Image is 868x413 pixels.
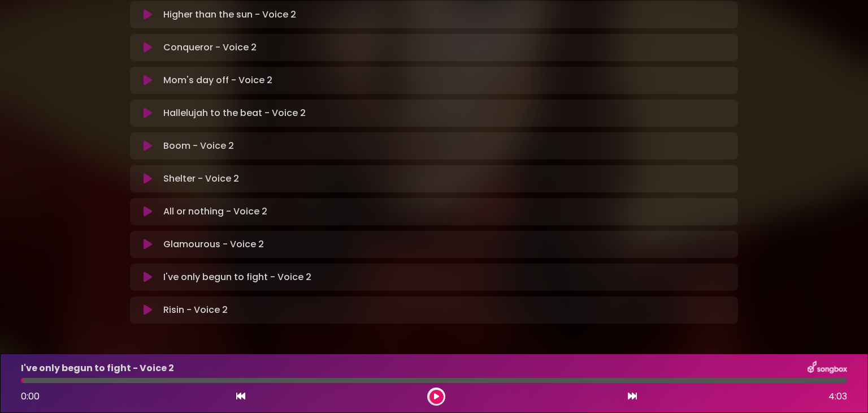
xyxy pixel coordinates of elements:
p: Higher than the sun - Voice 2 [163,8,296,21]
p: Boom - Voice 2 [163,139,234,153]
p: Glamourous - Voice 2 [163,238,264,251]
img: songbox-logo-white.png [808,361,847,376]
p: Risin - Voice 2 [163,303,228,317]
p: I've only begun to fight - Voice 2 [21,362,174,375]
p: Conqueror - Voice 2 [163,41,257,54]
p: I've only begun to fight - Voice 2 [163,270,311,284]
p: Shelter - Voice 2 [163,172,239,186]
p: All or nothing - Voice 2 [163,205,267,218]
p: Hallelujah to the beat - Voice 2 [163,106,306,120]
p: Mom's day off - Voice 2 [163,74,272,87]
